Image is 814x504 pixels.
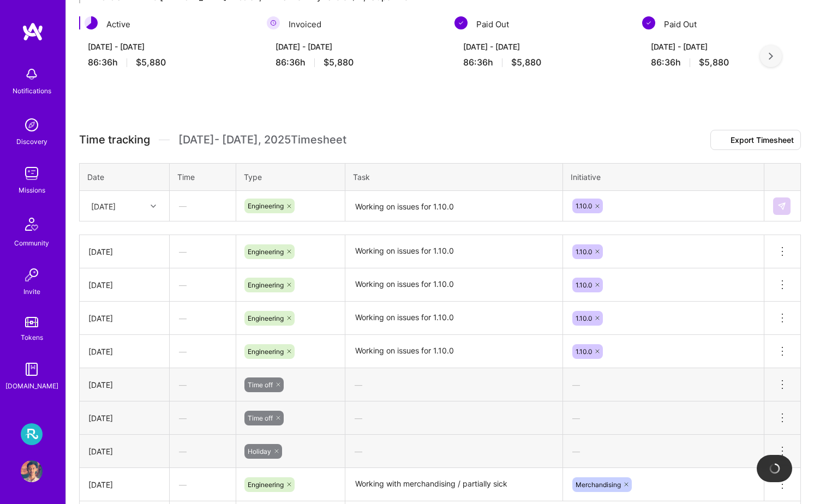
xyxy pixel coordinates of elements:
span: Engineering [248,281,284,289]
div: [DATE] [88,446,160,457]
span: Merchandising [576,481,621,489]
div: 86:36 h [276,57,433,68]
span: Engineering [248,481,284,489]
img: Paid Out [454,16,468,29]
span: $5,880 [511,57,541,68]
span: 1.10.0 [576,281,592,289]
button: Export Timesheet [710,130,801,150]
img: tokens [25,317,38,327]
div: Invoiced [267,16,441,32]
div: Missions [19,184,45,196]
img: Community [19,211,45,237]
textarea: Working on issues for 1.10.0 [346,192,561,221]
a: User Avatar [18,460,45,482]
textarea: Working on issues for 1.10.0 [346,236,561,268]
div: [DOMAIN_NAME] [5,380,58,392]
div: [DATE] [91,200,116,212]
img: bell [21,63,43,85]
span: Time off [248,381,273,389]
div: 86:36 h [463,57,620,68]
div: Discovery [16,136,47,147]
th: Date [80,164,170,191]
span: Time off [248,414,273,422]
span: Engineering [248,347,284,356]
div: Time [177,171,228,183]
div: [DATE] - [DATE] [463,41,620,52]
textarea: Working on issues for 1.10.0 [346,303,561,334]
div: — [170,370,235,399]
span: 1.10.0 [576,347,592,356]
textarea: Working on issues for 1.10.0 [346,336,561,367]
span: Engineering [248,202,284,210]
span: $5,880 [324,57,354,68]
div: [DATE] [88,412,160,424]
textarea: Working on issues for 1.10.0 [346,269,561,301]
img: right [769,52,773,60]
div: [DATE] - [DATE] [88,41,245,52]
div: null [773,197,792,215]
span: 1.10.0 [576,314,592,322]
div: Paid Out [454,16,629,32]
img: Active [85,16,98,29]
div: — [564,437,763,466]
div: — [564,404,763,433]
i: icon Chevron [151,203,156,209]
div: Tokens [21,332,43,343]
span: Time tracking [79,133,150,147]
div: 86:36 h [88,57,245,68]
img: guide book [21,358,43,380]
div: Active [79,16,254,32]
div: [DATE] [88,313,160,324]
div: [DATE] - [DATE] [651,41,808,52]
img: Paid Out [642,16,655,29]
div: Community [14,237,49,249]
span: $5,880 [136,57,166,68]
div: — [170,437,235,466]
img: Resortpass: Marketplace Team [21,423,43,445]
div: [DATE] [88,379,160,391]
span: Engineering [248,248,284,256]
img: logo [22,22,44,41]
i: icon Download [717,137,726,145]
a: Resortpass: Marketplace Team [18,423,45,445]
span: Engineering [248,314,284,322]
div: — [170,191,235,220]
div: — [170,337,235,366]
div: — [170,304,235,333]
img: Invoiced [267,16,280,29]
span: [DATE] - [DATE] , 2025 Timesheet [178,133,346,147]
div: [DATE] - [DATE] [276,41,433,52]
div: — [170,404,235,433]
div: [DATE] [88,346,160,357]
div: Invite [23,286,40,297]
div: — [346,404,562,433]
div: — [564,370,763,399]
div: Notifications [13,85,51,97]
div: — [346,370,562,399]
div: — [346,437,562,466]
span: 1.10.0 [576,248,592,256]
div: [DATE] [88,246,160,257]
div: Initiative [571,171,756,183]
div: — [170,237,235,266]
div: [DATE] [88,279,160,291]
span: 1.10.0 [576,202,592,210]
img: teamwork [21,163,43,184]
img: User Avatar [21,460,43,482]
div: — [170,470,235,499]
div: 86:36 h [651,57,808,68]
div: — [170,271,235,299]
img: Invite [21,264,43,286]
span: $5,880 [699,57,729,68]
th: Task [345,164,563,191]
div: [DATE] [88,479,160,490]
img: loading [767,461,782,476]
img: Submit [777,202,786,211]
th: Type [236,164,345,191]
textarea: Working with merchandising / partially sick [346,469,561,500]
span: Holiday [248,447,271,455]
img: discovery [21,114,43,136]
